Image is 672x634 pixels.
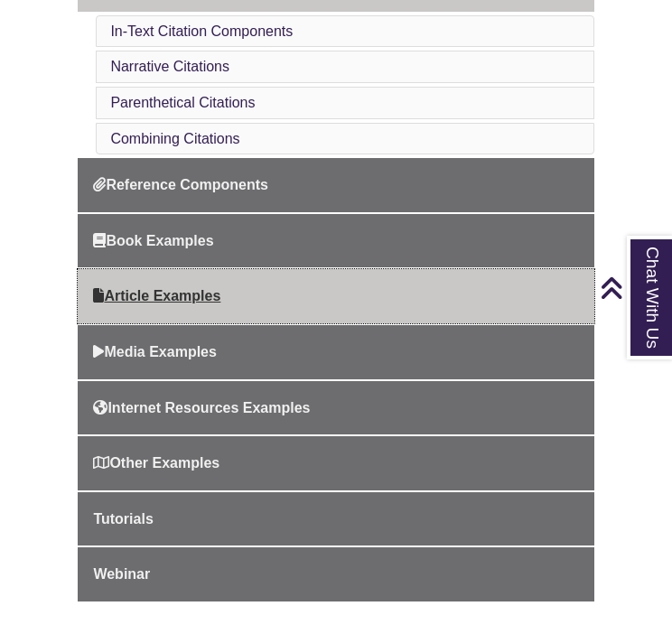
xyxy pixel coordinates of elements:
a: Book Examples [78,214,593,268]
span: Reference Components [93,177,268,192]
span: Media Examples [93,344,217,359]
a: Narrative Citations [110,59,229,74]
a: In-Text Citation Components [110,23,293,39]
span: Other Examples [93,455,219,471]
a: Other Examples [78,436,593,490]
a: Webinar [78,547,593,601]
span: Webinar [93,566,150,582]
a: Tutorials [78,492,593,546]
span: Tutorials [93,511,153,527]
span: Article Examples [93,288,220,303]
a: Reference Components [78,158,593,212]
a: Combining Citations [110,131,239,146]
a: Article Examples [78,269,593,323]
span: Internet Resources Examples [93,400,310,415]
a: Internet Resources Examples [78,381,593,435]
a: Media Examples [78,325,593,379]
span: Book Examples [93,233,213,248]
a: Parenthetical Citations [110,95,255,110]
a: Back to Top [600,275,667,300]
